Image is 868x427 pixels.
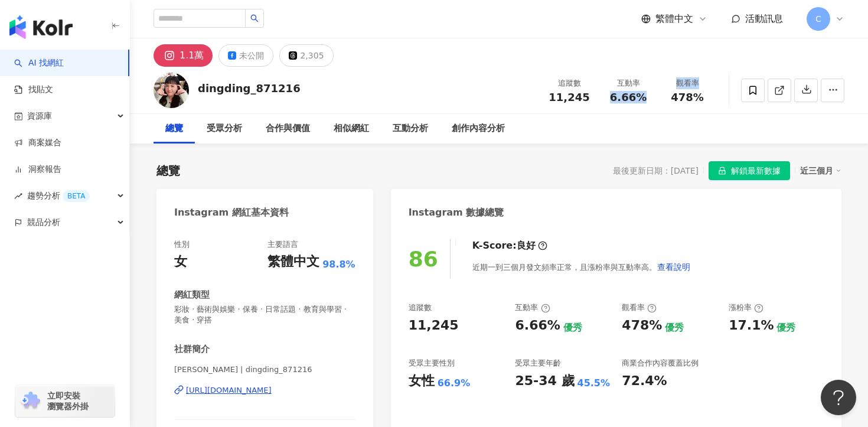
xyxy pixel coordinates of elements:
div: 1.1萬 [180,47,204,64]
div: 女 [174,253,187,271]
div: 6.66% [515,317,560,335]
div: 性別 [174,239,190,250]
div: 良好 [517,239,536,252]
span: 繁體中文 [655,12,693,25]
div: 互動分析 [393,122,428,136]
div: 繁體中文 [267,253,319,271]
div: 11,245 [409,317,459,335]
div: 受眾主要年齡 [515,358,561,369]
div: 478% [622,317,662,335]
div: 總覽 [156,162,180,179]
div: 互動率 [606,77,651,89]
div: 17.1% [729,317,774,335]
span: 11,245 [549,91,589,103]
span: 競品分析 [27,209,60,236]
button: 解鎖最新數據 [709,161,790,180]
div: 25-34 歲 [515,372,574,390]
span: 解鎖最新數據 [731,162,781,181]
span: C [815,12,821,25]
img: chrome extension [19,392,42,410]
div: 商業合作內容覆蓋比例 [622,358,699,369]
div: 社群簡介 [174,343,210,356]
div: 合作與價值 [266,122,310,136]
div: Instagram 數據總覽 [409,206,504,219]
span: [PERSON_NAME] | dingding_871216 [174,364,355,375]
div: dingding_871216 [198,81,301,96]
div: 近三個月 [800,163,841,178]
div: 女性 [409,372,435,390]
span: rise [14,192,22,200]
div: Instagram 網紅基本資料 [174,206,289,219]
div: 未公開 [239,47,264,64]
div: 受眾主要性別 [409,358,455,369]
img: logo [9,15,73,39]
span: 資源庫 [27,103,52,129]
div: 66.9% [438,377,471,390]
div: 近期一到三個月發文頻率正常，且漲粉率與互動率高。 [472,255,691,279]
a: 商案媒合 [14,137,61,149]
span: 彩妝 · 藝術與娛樂 · 保養 · 日常話題 · 教育與學習 · 美食 · 穿搭 [174,304,355,325]
div: 72.4% [622,372,667,390]
span: 活動訊息 [745,13,783,24]
div: 觀看率 [665,77,710,89]
div: 受眾分析 [207,122,242,136]
span: search [250,14,259,22]
a: searchAI 找網紅 [14,57,64,69]
span: 98.8% [322,258,355,271]
div: 主要語言 [267,239,298,250]
div: 總覽 [165,122,183,136]
div: 觀看率 [622,302,657,313]
span: 查看說明 [657,262,690,272]
img: KOL Avatar [154,73,189,108]
div: BETA [63,190,90,202]
div: 追蹤數 [547,77,592,89]
div: 互動率 [515,302,550,313]
div: 2,305 [300,47,324,64]
div: 優秀 [665,321,684,334]
a: 找貼文 [14,84,53,96]
span: 趨勢分析 [27,182,90,209]
a: 洞察報告 [14,164,61,175]
div: 86 [409,247,438,271]
iframe: Help Scout Beacon - Open [821,380,856,415]
div: 優秀 [776,321,795,334]
button: 未公開 [218,44,273,67]
div: 追蹤數 [409,302,432,313]
a: [URL][DOMAIN_NAME] [174,385,355,396]
div: 優秀 [563,321,582,334]
div: 45.5% [577,377,611,390]
div: K-Score : [472,239,547,252]
div: 網紅類型 [174,289,210,301]
span: 6.66% [610,92,647,103]
button: 2,305 [279,44,333,67]
div: 相似網紅 [334,122,369,136]
span: 立即安裝 瀏覽器外掛 [47,390,89,412]
span: lock [718,167,726,175]
div: [URL][DOMAIN_NAME] [186,385,272,396]
span: 478% [671,92,704,103]
button: 1.1萬 [154,44,213,67]
a: chrome extension立即安裝 瀏覽器外掛 [15,385,115,417]
div: 創作內容分析 [452,122,505,136]
div: 漲粉率 [729,302,763,313]
div: 最後更新日期：[DATE] [613,166,699,175]
button: 查看說明 [657,255,691,279]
